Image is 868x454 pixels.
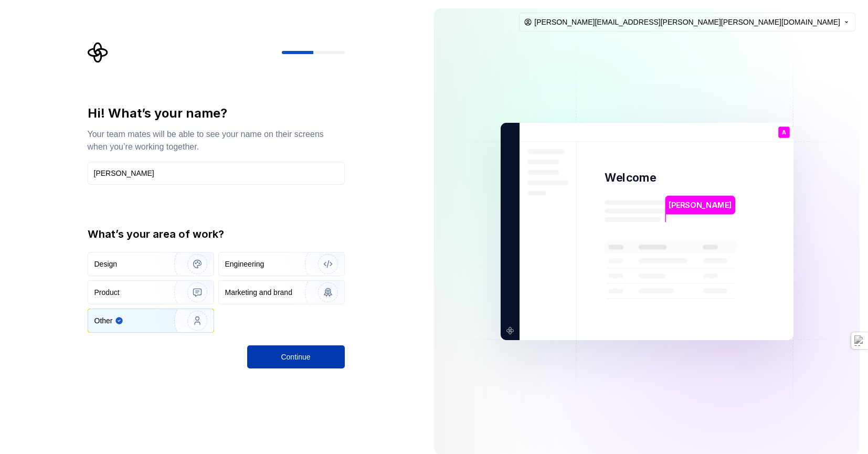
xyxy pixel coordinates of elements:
[605,170,656,185] p: Welcome
[534,17,840,27] span: [PERSON_NAME][EMAIL_ADDRESS][PERSON_NAME][PERSON_NAME][DOMAIN_NAME]
[88,128,345,153] div: Your team mates will be able to see your name on their screens when you’re working together.
[669,199,732,211] p: [PERSON_NAME]
[88,162,345,185] input: Han Solo
[225,259,264,269] div: Engineering
[225,287,292,298] div: Marketing and brand
[94,315,113,326] div: Other
[247,345,345,368] button: Continue
[88,227,345,241] div: What’s your area of work?
[519,13,855,31] button: [PERSON_NAME][EMAIL_ADDRESS][PERSON_NAME][PERSON_NAME][DOMAIN_NAME]
[281,352,310,362] span: Continue
[781,130,786,135] p: A
[94,259,118,269] div: Design
[88,105,345,122] div: Hi! What’s your name?
[88,42,109,63] svg: Supernova Logo
[94,287,120,298] div: Product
